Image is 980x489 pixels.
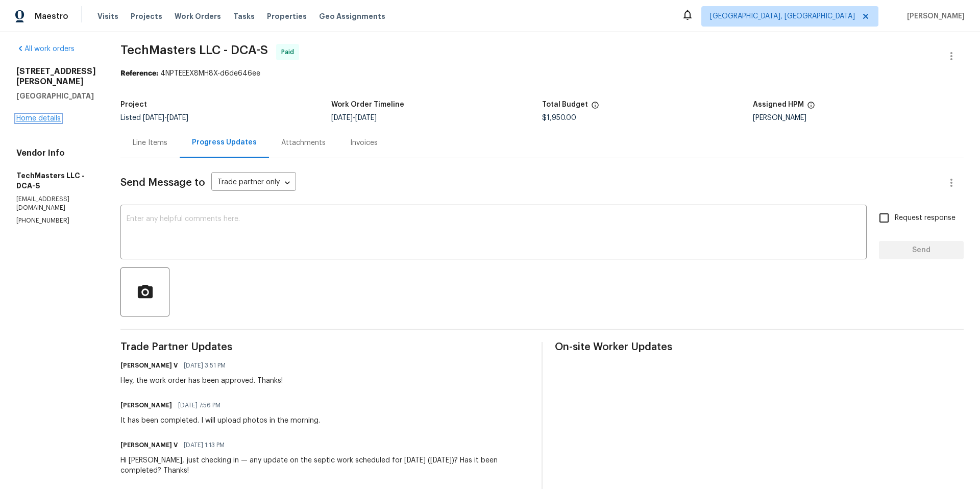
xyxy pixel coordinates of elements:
span: Projects [131,11,162,21]
span: The hpm assigned to this work order. [807,101,815,114]
span: TechMasters LLC - DCA-S [120,44,268,56]
span: [DATE] 7:56 PM [178,400,220,410]
span: [DATE] 1:13 PM [184,440,225,450]
h5: Assigned HPM [753,101,804,108]
span: On-site Worker Updates [555,342,964,352]
span: Maestro [35,11,68,21]
span: [GEOGRAPHIC_DATA], [GEOGRAPHIC_DATA] [710,11,855,21]
span: Listed [120,114,188,121]
div: Line Items [133,138,167,148]
span: [DATE] [167,114,188,121]
span: - [143,114,188,121]
span: Tasks [233,13,255,20]
div: Hey, the work order has been approved. Thanks! [120,376,283,386]
span: [DATE] 3:51 PM [184,360,226,371]
div: Hi [PERSON_NAME], just checking in — any update on the septic work scheduled for [DATE] ([DATE])?... [120,455,529,476]
div: Attachments [281,138,326,148]
span: Properties [267,11,307,21]
p: [PHONE_NUMBER] [16,216,96,225]
span: Visits [97,11,118,21]
h6: [PERSON_NAME] [120,400,172,410]
div: 4NPTEEEX8MH8X-d6de646ee [120,68,964,79]
span: Send Message to [120,178,205,188]
span: $1,950.00 [542,114,576,121]
h5: Project [120,101,147,108]
span: - [331,114,377,121]
h5: Work Order Timeline [331,101,404,108]
div: Progress Updates [192,137,257,148]
h5: TechMasters LLC - DCA-S [16,170,96,191]
h4: Vendor Info [16,148,96,158]
div: It has been completed. I will upload photos in the morning. [120,415,320,426]
span: [DATE] [143,114,164,121]
span: Geo Assignments [319,11,385,21]
h6: [PERSON_NAME] V [120,440,178,450]
h5: Total Budget [542,101,588,108]
a: Home details [16,115,61,122]
span: Request response [895,213,955,224]
h6: [PERSON_NAME] V [120,360,178,371]
span: The total cost of line items that have been proposed by Opendoor. This sum includes line items th... [591,101,599,114]
span: Work Orders [175,11,221,21]
span: Trade Partner Updates [120,342,529,352]
b: Reference: [120,70,158,77]
div: [PERSON_NAME] [753,114,964,121]
h2: [STREET_ADDRESS][PERSON_NAME] [16,66,96,87]
span: [DATE] [355,114,377,121]
span: Paid [281,47,298,57]
span: [DATE] [331,114,353,121]
div: Trade partner only [211,175,296,191]
h5: [GEOGRAPHIC_DATA] [16,91,96,101]
span: [PERSON_NAME] [903,11,965,21]
p: [EMAIL_ADDRESS][DOMAIN_NAME] [16,195,96,212]
a: All work orders [16,45,75,53]
div: Invoices [350,138,378,148]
